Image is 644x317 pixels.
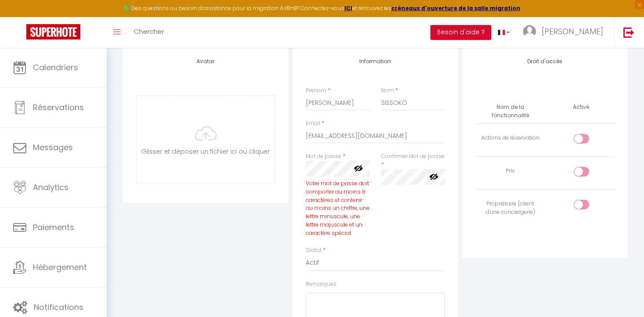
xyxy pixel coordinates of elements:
[33,262,87,273] span: Hébergement
[33,62,78,73] span: Calendriers
[306,152,341,161] label: Mot de passe
[306,180,369,238] div: Votre mot de passe doit comporter au moins 8 caractères et contenir au moins un chiffre, une lett...
[476,58,615,65] h4: Droit d'accès
[306,246,322,255] label: Statut
[33,182,68,193] span: Analytics
[391,4,520,12] a: créneaux d'ouverture de la salle migration
[136,58,275,65] h4: Avatar
[306,119,320,128] label: Email
[479,200,541,216] div: Propriétaire (client d'une conciergerie)
[542,26,603,37] span: [PERSON_NAME]
[607,277,637,310] iframe: Chat
[33,102,84,113] span: Réservations
[306,86,326,95] label: Prénom
[127,17,171,48] a: Chercher
[33,222,74,233] span: Paiements
[479,167,541,175] div: Prix
[479,134,541,142] div: Actions de réservation
[344,4,352,12] a: ICI
[33,142,73,153] span: Messages
[523,25,536,38] img: ...
[476,100,545,123] th: Nom de la fonctionnalité
[34,302,83,313] span: Notifications
[306,280,336,288] label: Remarques
[430,25,491,40] button: Besoin d'aide ?
[26,24,80,40] img: Super Booking
[516,17,614,48] a: ... [PERSON_NAME]
[7,4,33,30] button: Ouvrir le widget de chat LiveChat
[306,58,445,65] h4: Information
[623,27,634,38] img: logout
[134,27,164,36] span: Chercher
[381,152,444,161] label: Confirmer Mot de passe
[381,86,394,95] label: Nom
[569,100,593,115] th: Activé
